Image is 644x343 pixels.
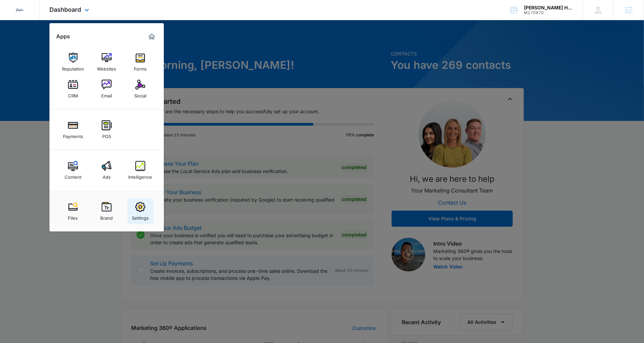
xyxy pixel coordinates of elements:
[102,130,111,139] div: POS
[128,158,153,183] a: Intelligence
[56,33,70,40] h2: Apps
[63,130,83,139] div: Payments
[60,49,86,75] a: Reputation
[134,90,146,98] div: Social
[68,212,78,221] div: Files
[524,10,573,15] div: account id
[94,49,119,75] a: Websites
[65,171,81,180] div: Content
[134,63,147,72] div: Forms
[524,5,573,10] div: account name
[103,171,111,180] div: Ads
[129,171,152,180] div: Intelligence
[60,158,86,183] a: Content
[128,49,153,75] a: Forms
[49,6,81,13] span: Dashboard
[94,117,119,142] a: POS
[62,63,84,72] div: Reputation
[146,31,157,42] a: Marketing 360® Dashboard
[101,212,113,221] div: Brand
[13,4,26,16] img: Sigler Corporate
[68,90,78,98] div: CRM
[128,199,153,224] a: Settings
[94,199,119,224] a: Brand
[94,158,119,183] a: Ads
[97,63,116,72] div: Websites
[101,90,112,98] div: Email
[132,212,149,221] div: Settings
[60,199,86,224] a: Files
[94,76,119,102] a: Email
[128,76,153,102] a: Social
[60,117,86,142] a: Payments
[60,76,86,102] a: CRM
